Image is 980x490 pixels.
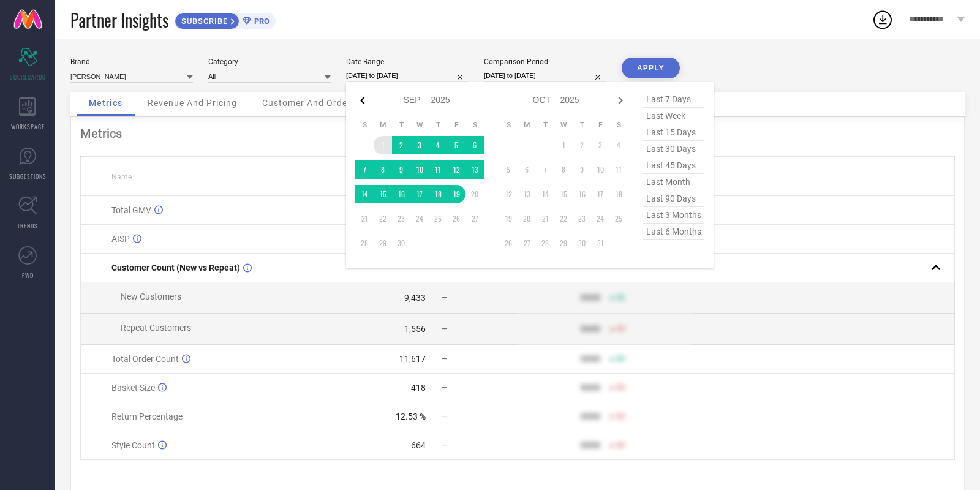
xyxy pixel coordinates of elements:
[499,185,518,203] td: Sun Oct 12 2025
[591,120,609,130] th: Friday
[355,209,374,228] td: Sun Sep 21 2025
[616,325,625,333] span: 50
[518,185,536,203] td: Mon Oct 13 2025
[484,58,606,66] div: Comparison Period
[591,185,609,203] td: Fri Oct 17 2025
[518,120,536,130] th: Monday
[374,185,392,203] td: Mon Sep 15 2025
[442,412,447,421] span: —
[410,185,429,203] td: Wed Sep 17 2025
[442,325,447,333] span: —
[404,293,426,303] div: 9,433
[346,69,469,82] input: Select date range
[609,160,628,179] td: Sat Oct 11 2025
[111,354,179,364] span: Total Order Count
[536,160,554,179] td: Tue Oct 07 2025
[536,120,554,130] th: Tuesday
[581,383,600,393] div: 9999
[613,93,628,108] div: Next month
[208,58,331,66] div: Category
[355,185,374,203] td: Sun Sep 14 2025
[581,293,600,303] div: 9999
[10,72,46,81] span: SCORECARDS
[111,205,151,215] span: Total GMV
[442,383,447,392] span: —
[121,323,191,333] span: Repeat Customers
[429,136,447,154] td: Thu Sep 04 2025
[609,136,628,154] td: Sat Oct 04 2025
[591,136,609,154] td: Fri Oct 03 2025
[581,324,600,334] div: 9999
[70,7,168,32] span: Partner Insights
[70,58,193,66] div: Brand
[616,355,625,363] span: 50
[581,354,600,364] div: 9999
[374,160,392,179] td: Mon Sep 08 2025
[396,412,426,421] div: 12.53 %
[80,126,955,141] div: Metrics
[392,160,410,179] td: Tue Sep 09 2025
[573,234,591,252] td: Thu Oct 30 2025
[591,160,609,179] td: Fri Oct 10 2025
[447,209,466,228] td: Fri Sep 26 2025
[518,160,536,179] td: Mon Oct 06 2025
[484,69,606,82] input: Select comparison period
[616,383,625,392] span: 50
[499,120,518,130] th: Sunday
[392,120,410,130] th: Tuesday
[499,234,518,252] td: Sun Oct 26 2025
[17,221,38,230] span: TRENDS
[518,234,536,252] td: Mon Oct 27 2025
[643,91,704,108] span: last 7 days
[410,120,429,130] th: Wednesday
[591,234,609,252] td: Fri Oct 31 2025
[442,441,447,450] span: —
[643,207,704,224] span: last 3 months
[355,234,374,252] td: Sun Sep 28 2025
[466,185,484,203] td: Sat Sep 20 2025
[148,98,237,108] span: Revenue And Pricing
[404,324,426,334] div: 1,556
[410,136,429,154] td: Wed Sep 03 2025
[447,120,466,130] th: Friday
[554,160,573,179] td: Wed Oct 08 2025
[9,171,47,181] span: SUGGESTIONS
[573,209,591,228] td: Thu Oct 23 2025
[392,136,410,154] td: Tue Sep 02 2025
[643,224,704,240] span: last 6 months
[442,355,447,363] span: —
[399,354,426,364] div: 11,617
[573,136,591,154] td: Thu Oct 02 2025
[374,120,392,130] th: Monday
[392,209,410,228] td: Tue Sep 23 2025
[609,185,628,203] td: Sat Oct 18 2025
[442,293,447,302] span: —
[11,122,45,131] span: WORKSPACE
[643,108,704,124] span: last week
[111,383,155,393] span: Basket Size
[410,160,429,179] td: Wed Sep 10 2025
[499,209,518,228] td: Sun Oct 19 2025
[609,120,628,130] th: Saturday
[466,136,484,154] td: Sat Sep 06 2025
[499,160,518,179] td: Sun Oct 05 2025
[22,271,34,280] span: FWD
[410,209,429,228] td: Wed Sep 24 2025
[374,136,392,154] td: Mon Sep 01 2025
[355,120,374,130] th: Sunday
[374,234,392,252] td: Mon Sep 29 2025
[616,412,625,421] span: 50
[573,160,591,179] td: Thu Oct 09 2025
[111,173,132,181] span: Name
[392,185,410,203] td: Tue Sep 16 2025
[374,209,392,228] td: Mon Sep 22 2025
[536,234,554,252] td: Tue Oct 28 2025
[121,292,181,301] span: New Customers
[591,209,609,228] td: Fri Oct 24 2025
[581,412,600,421] div: 9999
[554,185,573,203] td: Wed Oct 15 2025
[429,160,447,179] td: Thu Sep 11 2025
[392,234,410,252] td: Tue Sep 30 2025
[643,190,704,207] span: last 90 days
[89,98,123,108] span: Metrics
